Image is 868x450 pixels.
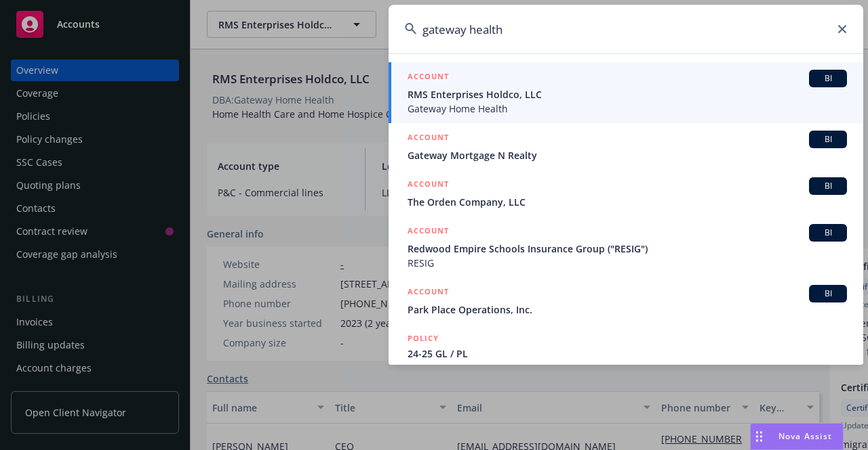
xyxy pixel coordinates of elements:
span: MKLV5PSM001122, [DATE]-[DATE] [408,361,847,375]
a: ACCOUNTBIPark Place Operations, Inc. [389,277,863,324]
a: ACCOUNTBIRMS Enterprises Holdco, LLCGateway Home Health [389,62,863,123]
h5: ACCOUNT [408,70,449,86]
h5: POLICY [408,332,439,345]
a: POLICY24-25 GL / PLMKLV5PSM001122, [DATE]-[DATE] [389,324,863,382]
span: Park Place Operations, Inc. [408,302,847,317]
h5: ACCOUNT [408,224,449,240]
a: ACCOUNTBIGateway Mortgage N Realty [389,123,863,170]
a: ACCOUNTBIRedwood Empire Schools Insurance Group ("RESIG")RESIG [389,217,863,277]
span: Gateway Mortgage N Realty [408,148,847,162]
span: 24-25 GL / PL [408,346,847,361]
h5: ACCOUNT [408,177,449,194]
span: RESIG [408,256,847,270]
span: BI [814,288,842,300]
span: BI [814,133,842,145]
div: Drag to move [751,424,768,449]
span: The Orden Company, LLC [408,195,847,209]
span: BI [814,227,842,239]
span: BI [814,72,842,85]
button: Nova Assist [750,423,844,450]
input: Search... [389,5,863,53]
span: RMS Enterprises Holdco, LLC [408,87,847,102]
span: Gateway Home Health [408,102,847,116]
a: ACCOUNTBIThe Orden Company, LLC [389,170,863,217]
h5: ACCOUNT [408,285,449,301]
span: BI [814,180,842,192]
span: Nova Assist [778,430,832,442]
h5: ACCOUNT [408,131,449,147]
span: Redwood Empire Schools Insurance Group ("RESIG") [408,242,847,256]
